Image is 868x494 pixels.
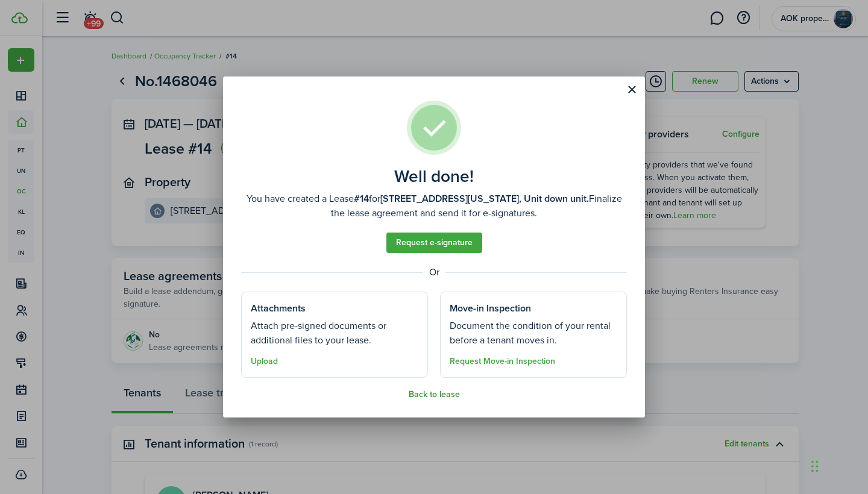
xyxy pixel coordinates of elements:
[394,167,474,186] well-done-title: Well done!
[450,301,531,316] well-done-section-title: Move-in Inspection
[811,448,819,484] div: Drag
[251,319,418,348] well-done-section-description: Attach pre-signed documents or additional files to your lease.
[354,192,369,205] b: #14
[450,357,555,366] button: Request Move-in Inspection
[621,80,642,100] button: Close modal
[251,301,306,316] well-done-section-title: Attachments
[409,390,460,399] button: Back to lease
[386,233,482,253] a: Request e-signature
[808,436,868,494] iframe: Chat Widget
[450,319,617,348] well-done-section-description: Document the condition of your rental before a tenant moves in.
[241,192,627,220] well-done-description: You have created a Lease for Finalize the lease agreement and send it for e-signatures.
[251,357,278,366] button: Upload
[241,265,627,280] well-done-separator: Or
[380,192,589,205] b: [STREET_ADDRESS][US_STATE], Unit down unit.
